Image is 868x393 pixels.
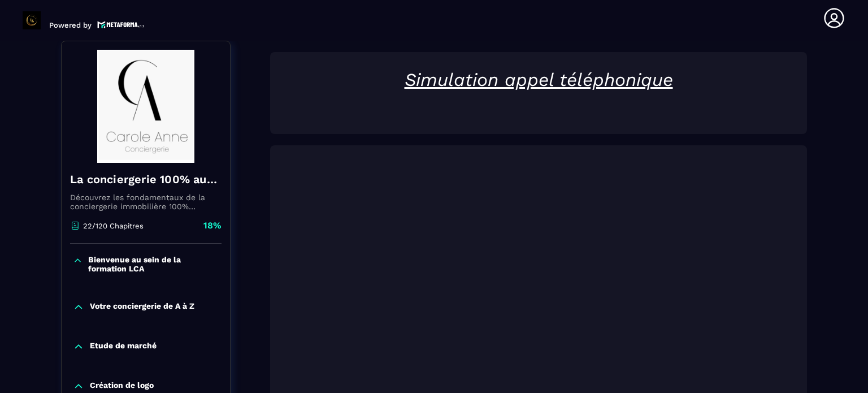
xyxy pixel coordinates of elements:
img: logo [97,20,145,29]
p: Bienvenue au sein de la formation LCA [88,255,219,273]
p: 22/120 Chapitres [83,222,144,230]
p: Découvrez les fondamentaux de la conciergerie immobilière 100% automatisée. Cette formation est c... [70,193,222,211]
p: Powered by [49,21,92,29]
p: Etude de marché [90,341,157,352]
h4: La conciergerie 100% automatisée [70,171,222,187]
img: banner [70,50,222,163]
p: 18% [203,219,222,232]
img: logo-branding [23,11,41,29]
p: Création de logo [90,381,154,392]
u: Simulation appel téléphonique [405,69,673,90]
p: Votre conciergerie de A à Z [90,301,194,313]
